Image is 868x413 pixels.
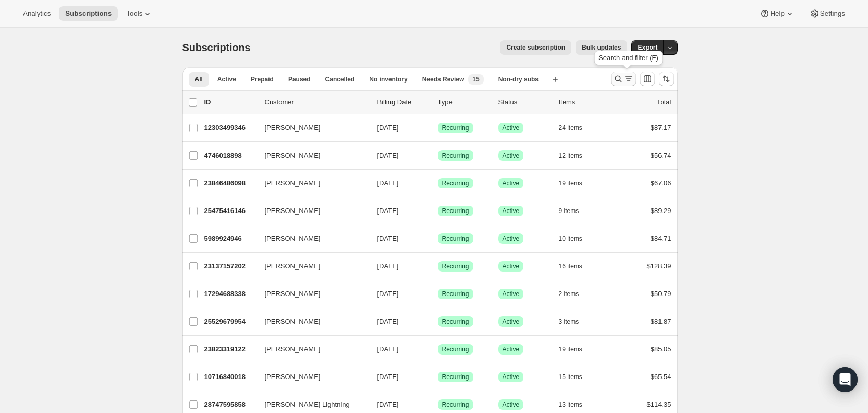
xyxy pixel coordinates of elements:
[559,262,582,270] span: 16 items
[265,344,321,355] span: [PERSON_NAME]
[647,262,671,270] span: $128.39
[204,261,256,272] p: 23137157202
[204,314,671,329] div: 25529679954[PERSON_NAME][DATE]SuccessRecurringSuccessActive3 items$81.87
[442,124,469,132] span: Recurring
[204,231,671,246] div: 5989924946[PERSON_NAME][DATE]SuccessRecurringSuccessActive10 items$84.71
[559,287,591,301] button: 2 items
[251,75,274,84] span: Prepaid
[559,314,591,329] button: 3 items
[559,400,582,409] span: 13 items
[265,150,321,161] span: [PERSON_NAME]
[288,75,311,84] span: Paused
[651,207,671,215] span: $89.29
[559,342,594,357] button: 19 items
[204,97,256,108] p: ID
[503,317,520,326] span: Active
[265,372,321,382] span: [PERSON_NAME]
[204,372,256,382] p: 10716840018
[503,345,520,353] span: Active
[559,97,611,108] div: Items
[120,6,159,21] button: Tools
[503,151,520,160] span: Active
[753,6,801,21] button: Help
[500,40,571,55] button: Create subscription
[503,290,520,298] span: Active
[498,97,551,108] p: Status
[265,97,369,108] p: Customer
[204,233,256,244] p: 5989924946
[204,399,256,410] p: 28747595858
[377,179,399,187] span: [DATE]
[17,6,57,21] button: Analytics
[325,75,355,84] span: Cancelled
[265,233,321,244] span: [PERSON_NAME]
[259,203,363,219] button: [PERSON_NAME]
[377,97,430,108] p: Billing Date
[442,179,469,187] span: Recurring
[204,204,671,218] div: 25475416146[PERSON_NAME][DATE]SuccessRecurringSuccessActive9 items$89.29
[377,317,399,325] span: [DATE]
[559,397,594,412] button: 13 items
[259,258,363,275] button: [PERSON_NAME]
[472,75,479,84] span: 15
[182,42,251,53] span: Subscriptions
[559,204,591,218] button: 9 items
[217,75,236,84] span: Active
[503,207,520,215] span: Active
[422,75,464,84] span: Needs Review
[126,9,142,18] span: Tools
[377,373,399,381] span: [DATE]
[259,286,363,302] button: [PERSON_NAME]
[559,231,594,246] button: 10 items
[503,179,520,187] span: Active
[559,373,582,381] span: 15 items
[559,370,594,384] button: 15 items
[204,316,256,327] p: 25529679954
[638,43,657,52] span: Export
[503,373,520,381] span: Active
[377,151,399,159] span: [DATE]
[204,150,256,161] p: 4746018898
[259,120,363,136] button: [PERSON_NAME]
[442,290,469,298] span: Recurring
[377,290,399,298] span: [DATE]
[265,123,321,133] span: [PERSON_NAME]
[204,259,671,274] div: 23137157202[PERSON_NAME][DATE]SuccessRecurringSuccessActive16 items$128.39
[265,261,321,272] span: [PERSON_NAME]
[65,9,112,18] span: Subscriptions
[559,176,594,191] button: 19 items
[651,317,671,325] span: $81.87
[651,151,671,159] span: $56.74
[820,9,845,18] span: Settings
[442,151,469,160] span: Recurring
[651,373,671,381] span: $65.54
[259,369,363,385] button: [PERSON_NAME]
[559,345,582,353] span: 19 items
[265,399,350,410] span: [PERSON_NAME] Lightning
[259,313,363,330] button: [PERSON_NAME]
[611,72,636,86] button: Search and filter results
[657,97,671,108] p: Total
[204,123,256,133] p: 12303499346
[651,179,671,187] span: $67.06
[631,40,664,55] button: Export
[204,178,256,188] p: 23846486098
[204,342,671,357] div: 23823319122[PERSON_NAME][DATE]SuccessRecurringSuccessActive19 items$85.05
[559,124,582,132] span: 24 items
[259,147,363,164] button: [PERSON_NAME]
[265,178,321,188] span: [PERSON_NAME]
[559,234,582,243] span: 10 items
[833,367,858,392] div: Open Intercom Messenger
[651,234,671,242] span: $84.71
[651,124,671,132] span: $87.17
[651,290,671,298] span: $50.79
[23,9,51,18] span: Analytics
[377,124,399,132] span: [DATE]
[265,206,321,216] span: [PERSON_NAME]
[576,40,627,55] button: Bulk updates
[651,345,671,353] span: $85.05
[582,43,621,52] span: Bulk updates
[377,234,399,242] span: [DATE]
[259,230,363,247] button: [PERSON_NAME]
[503,124,520,132] span: Active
